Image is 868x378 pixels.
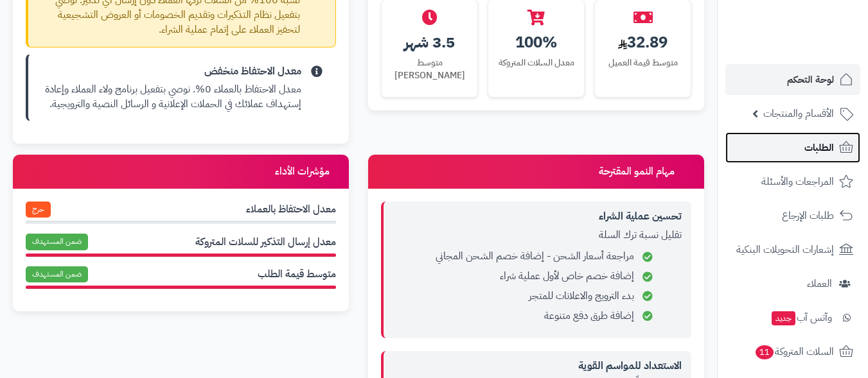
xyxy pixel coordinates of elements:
span: 11 [756,345,774,359]
h3: مهام النمو المقترحة [599,166,691,178]
a: وآتس آبجديد [725,302,860,333]
span: العملاء [807,275,832,293]
span: وآتس آب [770,309,832,327]
span: إشعارات التحويلات البنكية [736,241,834,259]
li: إضافة طرق دفع متنوعة [396,309,656,323]
span: حرج [26,202,51,218]
span: الأقسام والمنتجات [763,105,834,123]
a: المراجعات والأسئلة [725,166,860,197]
a: الطلبات [725,132,860,163]
h4: تحسين عملية الشراء [393,211,682,223]
span: معدل إرسال التذكير للسلات المتروكة [195,235,336,250]
span: ضمن المستهدف [26,234,88,250]
a: لوحة التحكم [725,64,860,95]
h3: مؤشرات الأداء [275,166,336,178]
a: طلبات الإرجاع [725,200,860,231]
span: متوسط قيمة الطلب [258,267,336,282]
div: معدل السلات المتروكة [498,56,574,69]
img: logo-2.png [781,35,856,62]
div: متوسط [PERSON_NAME] [391,56,468,82]
span: جديد [772,311,795,325]
strong: معدل الاحتفاظ منخفض [38,64,301,79]
p: معدل الاحتفاظ بالعملاء 0%. نوصي بتفعيل برنامج ولاء العملاء وإعادة إستهداف عملائك في الحملات الإعل... [38,82,301,112]
p: تقليل نسبة ترك السلة [393,228,682,243]
div: 264.9% / 200% [26,286,336,289]
div: متوسط قيمة العميل [605,56,681,69]
div: 100% / 60% [26,253,336,257]
span: السلات المتروكة [754,343,834,361]
span: طلبات الإرجاع [782,207,834,225]
li: بدء الترويج والاعلانات للمتجر [396,289,656,304]
li: مراجعة أسعار الشحن - إضافة خصم الشحن المجاني [396,249,656,264]
li: إضافة خصم خاص لأول عملية شراء [396,269,656,284]
h4: الاستعداد للمواسم القوية [393,361,682,372]
a: العملاء [725,268,860,299]
div: 32.89 [605,31,681,53]
span: لوحة التحكم [787,71,834,89]
span: المراجعات والأسئلة [761,173,834,191]
span: الطلبات [804,139,834,157]
div: 100% [498,31,574,53]
a: إشعارات التحويلات البنكية [725,234,860,265]
span: معدل الاحتفاظ بالعملاء [246,202,336,217]
span: ضمن المستهدف [26,266,88,282]
a: السلات المتروكة11 [725,336,860,367]
div: 3.5 شهر [391,31,468,53]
